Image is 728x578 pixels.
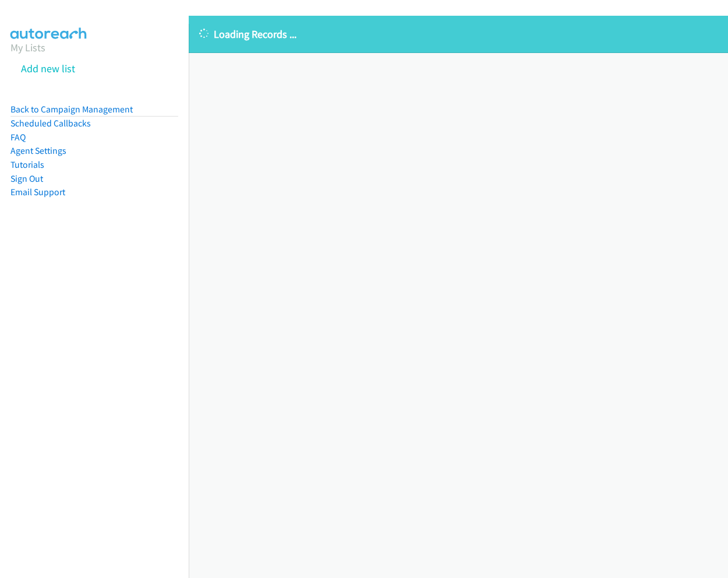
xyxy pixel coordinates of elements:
a: Agent Settings [10,145,66,156]
a: Email Support [10,186,65,198]
a: Scheduled Callbacks [10,118,91,129]
a: Sign Out [10,173,43,184]
a: FAQ [10,132,26,143]
a: My Lists [10,41,45,54]
a: Add new list [21,62,75,75]
a: Back to Campaign Management [10,104,133,115]
a: Tutorials [10,159,44,170]
p: Loading Records ... [199,26,718,42]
